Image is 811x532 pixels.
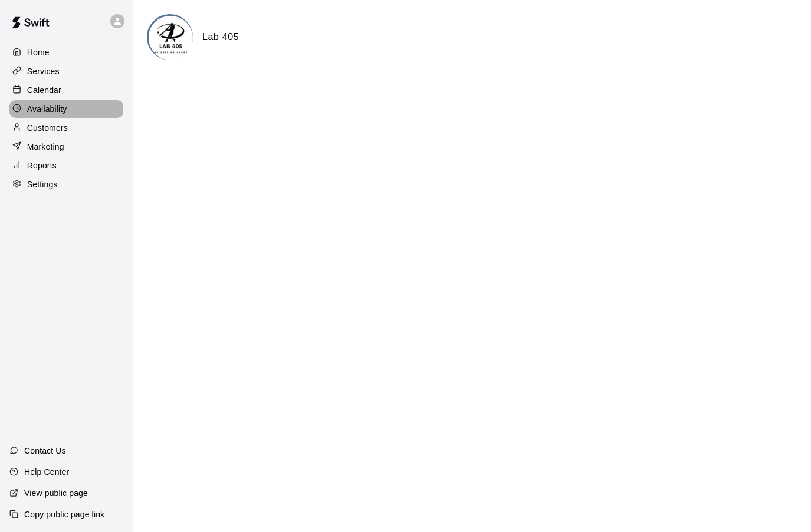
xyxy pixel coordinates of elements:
p: Reports [27,160,57,171]
a: Reports [9,157,123,174]
p: Services [27,65,60,77]
p: Copy public page link [24,508,104,520]
a: Customers [9,119,123,137]
p: Home [27,47,50,58]
p: Contact Us [24,445,66,457]
a: Services [9,62,123,80]
p: Availability [27,103,67,115]
a: Calendar [9,81,123,99]
a: Settings [9,176,123,193]
p: Help Center [24,466,69,478]
p: View public page [24,487,88,499]
a: Marketing [9,138,123,156]
h6: Lab 405 [202,29,239,45]
img: Lab 405 logo [149,16,193,60]
p: Customers [27,122,68,134]
a: Availability [9,100,123,118]
p: Settings [27,179,58,190]
p: Marketing [27,141,64,153]
p: Calendar [27,84,61,96]
a: Home [9,44,123,61]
